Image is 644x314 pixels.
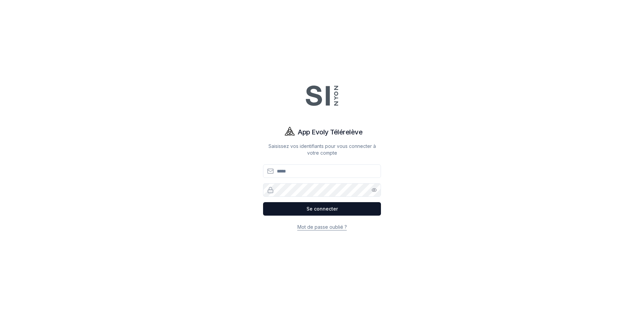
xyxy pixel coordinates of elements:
[297,224,347,230] a: Mot de passe oublié ?
[306,80,338,112] img: SI Nyon - Gaz Logo
[263,202,381,216] button: Se connecter
[263,143,381,156] p: Saisissez vos identifiants pour vous connecter à votre compte
[282,124,298,140] img: Evoly Logo
[298,127,362,137] h1: App Evoly Télérelève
